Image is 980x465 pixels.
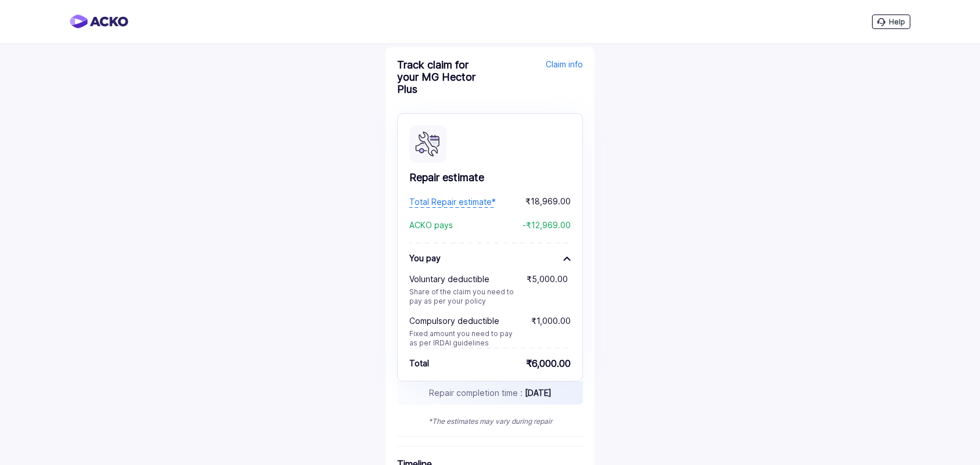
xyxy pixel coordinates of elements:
[70,15,128,28] img: horizontal-gradient.png
[409,171,571,185] div: Repair estimate
[409,196,496,208] span: Total Repair estimate*
[409,358,429,369] div: Total
[409,253,441,264] div: You pay
[493,59,583,104] div: Claim info
[889,17,905,26] span: Help
[409,273,523,285] div: Voluntary deductible
[409,287,523,306] div: Share of the claim you need to pay as per your policy
[525,388,552,398] span: [DATE]
[527,274,568,284] span: ₹5,000.00
[409,315,523,327] div: Compulsory deductible
[397,59,487,95] div: Track claim for your MG Hector Plus
[409,329,523,348] div: Fixed amount you need to pay as per IRDAI guidelines
[397,416,583,427] div: *The estimates may vary during repair
[531,315,571,348] div: ₹1,000.00
[397,381,583,405] div: Repair completion time :
[526,358,571,369] div: ₹6,000.00
[409,219,453,231] span: ACKO pays
[456,219,571,231] span: -₹12,969.00
[499,196,571,208] span: ₹18,969.00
